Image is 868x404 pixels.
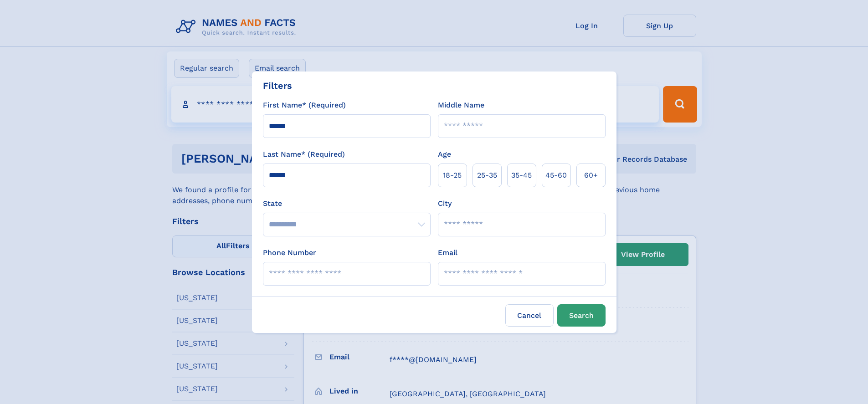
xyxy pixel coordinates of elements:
[263,149,345,160] label: Last Name* (Required)
[584,170,598,181] span: 60+
[263,247,316,258] label: Phone Number
[557,304,606,327] button: Search
[545,170,567,181] span: 45‑60
[438,100,484,111] label: Middle Name
[438,149,451,160] label: Age
[263,79,292,92] div: Filters
[477,170,497,181] span: 25‑35
[263,100,346,111] label: First Name* (Required)
[263,198,431,209] label: State
[505,304,554,327] label: Cancel
[438,198,452,209] label: City
[511,170,532,181] span: 35‑45
[438,247,457,258] label: Email
[443,170,462,181] span: 18‑25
